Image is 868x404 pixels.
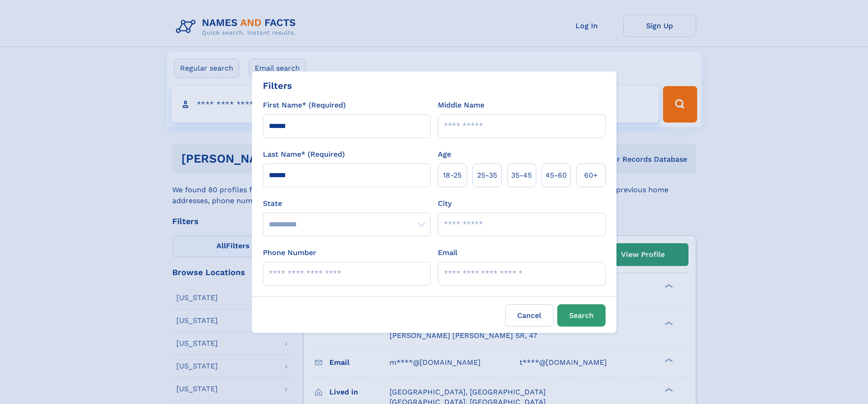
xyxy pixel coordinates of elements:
label: State [263,198,431,209]
label: Email [438,247,457,258]
label: Age [438,149,451,160]
label: Phone Number [263,247,316,258]
label: Last Name* (Required) [263,149,345,160]
label: City [438,198,452,209]
span: 18‑25 [443,170,462,181]
span: 60+ [584,170,598,181]
label: Cancel [505,304,554,327]
button: Search [557,304,606,327]
span: 25‑35 [477,170,497,181]
div: Filters [263,79,292,92]
label: First Name* (Required) [263,100,346,111]
span: 45‑60 [545,170,567,181]
span: 35‑45 [511,170,532,181]
label: Middle Name [438,100,484,111]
